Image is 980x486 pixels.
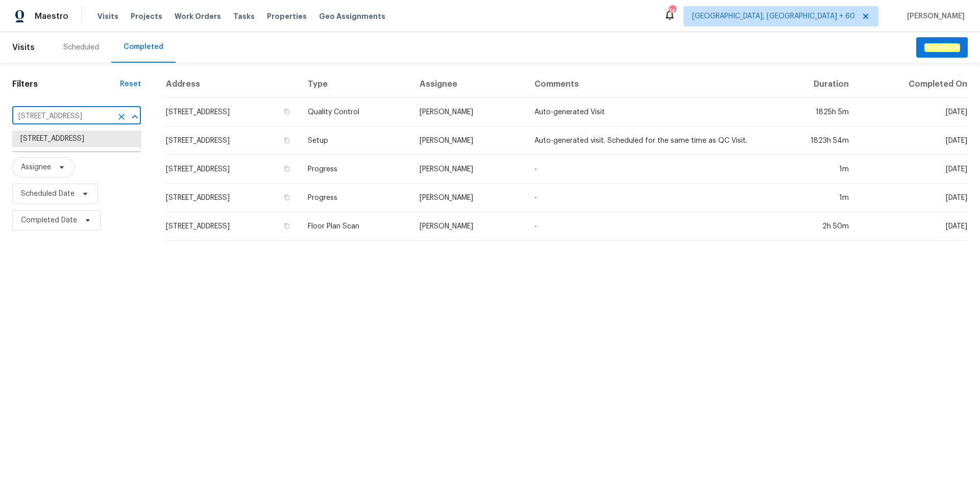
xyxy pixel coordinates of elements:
[526,98,767,126] td: Auto-generated Visit
[526,126,767,155] td: Auto-generated visit. Scheduled for the same time as QC Visit.
[526,71,767,98] th: Comments
[282,193,291,202] button: Copy Address
[300,98,411,126] td: Quality Control
[282,136,291,145] button: Copy Address
[165,126,300,155] td: [STREET_ADDRESS]
[282,164,291,173] button: Copy Address
[165,155,300,184] td: [STREET_ADDRESS]
[21,162,51,172] span: Assignee
[120,79,141,89] div: Reset
[692,11,855,21] span: [GEOGRAPHIC_DATA], [GEOGRAPHIC_DATA] + 60
[857,212,968,241] td: [DATE]
[300,126,411,155] td: Setup
[411,126,526,155] td: [PERSON_NAME]
[267,11,307,21] span: Properties
[903,11,965,21] span: [PERSON_NAME]
[165,71,300,98] th: Address
[916,37,968,58] button: Schedule
[12,131,141,147] li: [STREET_ADDRESS]
[124,42,163,52] div: Completed
[411,98,526,126] td: [PERSON_NAME]
[165,184,300,212] td: [STREET_ADDRESS]
[282,107,291,116] button: Copy Address
[767,155,857,184] td: 1m
[319,11,385,21] span: Geo Assignments
[411,71,526,98] th: Assignee
[114,110,129,124] button: Clear
[669,6,676,16] div: 748
[767,71,857,98] th: Duration
[165,98,300,126] td: [STREET_ADDRESS]
[233,13,255,20] span: Tasks
[767,98,857,126] td: 1825h 5m
[35,11,68,21] span: Maestro
[12,36,35,59] span: Visits
[300,184,411,212] td: Progress
[411,212,526,241] td: [PERSON_NAME]
[924,43,960,52] em: Schedule
[411,184,526,212] td: [PERSON_NAME]
[21,215,77,225] span: Completed Date
[97,11,118,21] span: Visits
[21,189,75,199] span: Scheduled Date
[857,155,968,184] td: [DATE]
[767,212,857,241] td: 2h 50m
[767,126,857,155] td: 1823h 54m
[526,184,767,212] td: -
[767,184,857,212] td: 1m
[411,155,526,184] td: [PERSON_NAME]
[63,42,99,53] div: Scheduled
[857,71,968,98] th: Completed On
[131,11,162,21] span: Projects
[857,126,968,155] td: [DATE]
[300,71,411,98] th: Type
[526,155,767,184] td: -
[175,11,221,21] span: Work Orders
[526,212,767,241] td: -
[857,184,968,212] td: [DATE]
[12,79,120,89] h1: Filters
[128,110,142,124] button: Close
[12,109,112,124] input: Search for an address...
[300,155,411,184] td: Progress
[300,212,411,241] td: Floor Plan Scan
[165,212,300,241] td: [STREET_ADDRESS]
[857,98,968,126] td: [DATE]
